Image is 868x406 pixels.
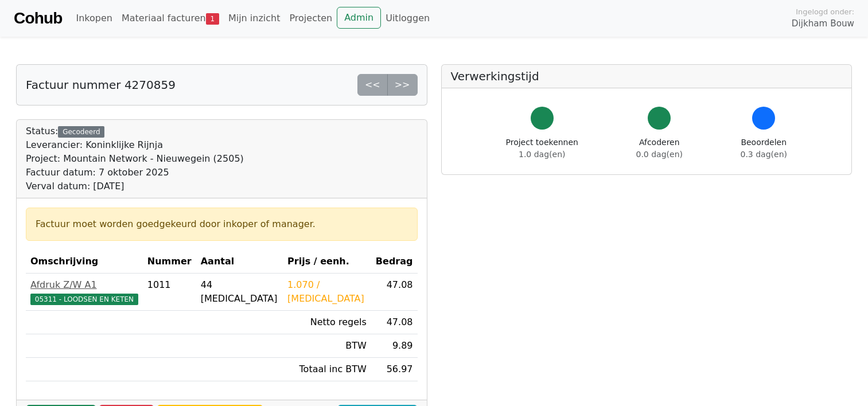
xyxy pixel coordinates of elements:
span: 1.0 dag(en) [519,150,565,159]
td: BTW [283,334,371,358]
td: 9.89 [371,334,418,358]
div: Gecodeerd [58,126,104,138]
div: Beoordelen [741,136,787,161]
div: Project: Mountain Network - Nieuwegein (2505) [26,152,244,166]
span: 0.0 dag(en) [636,150,683,159]
td: 1011 [143,274,196,311]
div: Factuur moet worden goedgekeurd door inkoper of manager. [36,217,408,231]
td: Totaal inc BTW [283,358,371,381]
td: Netto regels [283,311,371,334]
div: Factuur datum: 7 oktober 2025 [26,166,244,179]
div: Afcoderen [636,136,683,161]
td: 47.08 [371,274,418,311]
th: Prijs / eenh. [283,250,371,274]
th: Omschrijving [26,250,143,274]
div: 44 [MEDICAL_DATA] [201,278,278,306]
td: 56.97 [371,358,418,381]
a: Projecten [285,7,337,30]
div: Verval datum: [DATE] [26,179,244,193]
div: Afdruk Z/W A1 [30,278,138,292]
a: Cohub [14,5,62,32]
a: Materiaal facturen1 [117,7,224,30]
a: Mijn inzicht [224,7,285,30]
th: Aantal [196,250,283,274]
span: 1 [206,13,219,25]
h5: Verwerkingstijd [451,69,843,83]
div: 1.070 / [MEDICAL_DATA] [287,278,367,306]
span: Dijkham Bouw [792,17,854,30]
th: Nummer [143,250,196,274]
h5: Factuur nummer 4270859 [26,78,176,92]
div: Project toekennen [506,136,578,161]
th: Bedrag [371,250,418,274]
a: Admin [337,7,381,29]
td: 47.08 [371,311,418,334]
span: 0.3 dag(en) [741,150,787,159]
a: Inkopen [71,7,116,30]
a: Afdruk Z/W A105311 - LOODSEN EN KETEN [30,278,138,306]
div: Status: [26,124,244,193]
a: Uitloggen [381,7,434,30]
span: 05311 - LOODSEN EN KETEN [30,294,138,305]
div: Leverancier: Koninklijke Rijnja [26,138,244,152]
span: Ingelogd onder: [796,6,854,17]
